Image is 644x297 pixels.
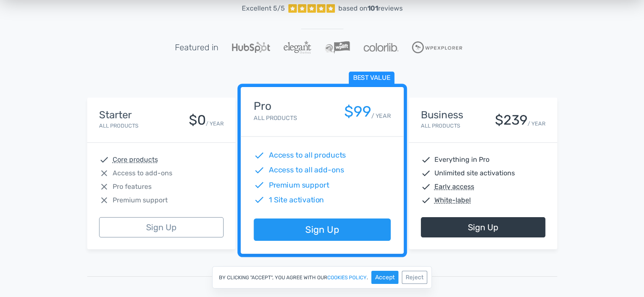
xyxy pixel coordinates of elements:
img: Colorlib [364,43,398,52]
a: cookies policy [327,275,367,280]
span: check [421,182,431,192]
span: check [421,168,431,178]
small: All Products [421,123,460,129]
span: check [99,155,109,165]
span: Pro features [113,182,152,192]
span: check [254,165,265,176]
span: Premium support [113,195,168,205]
small: All Products [254,114,297,122]
abbr: Early access [434,182,474,192]
button: Reject [402,271,427,284]
button: Accept [371,271,398,284]
span: close [99,182,109,192]
a: Sign Up [99,217,224,237]
span: check [254,194,265,205]
small: / YEAR [528,120,545,128]
img: ElegantThemes [284,41,311,54]
span: Excellent 5/5 [242,3,285,14]
abbr: White-label [434,195,471,205]
span: check [254,180,265,191]
span: close [99,168,109,178]
div: $0 [189,113,206,128]
span: close [99,195,109,205]
img: WPExplorer [412,41,462,53]
h4: Starter [99,109,138,120]
small: / YEAR [371,111,390,120]
abbr: Core products [113,155,158,165]
div: By clicking "Accept", you agree with our . [212,266,432,289]
strong: 101 [368,4,378,12]
img: WPLift [325,41,350,54]
span: Everything in Pro [434,155,489,165]
a: Sign Up [421,217,545,237]
h5: Featured in [175,43,218,52]
span: 1 Site activation [268,194,324,205]
img: Hubspot [232,42,270,53]
span: check [421,155,431,165]
small: / YEAR [206,120,224,128]
span: check [254,150,265,161]
span: Best value [348,72,394,85]
span: check [421,195,431,205]
span: Access to all add-ons [268,165,344,176]
div: $99 [344,104,371,120]
span: Access to all products [268,150,346,161]
div: based on reviews [338,3,403,14]
span: Access to add-ons [113,168,172,178]
small: All Products [99,123,138,129]
h4: Pro [254,100,297,112]
span: Premium support [268,180,329,191]
h4: Business [421,109,463,120]
span: Unlimited site activations [434,168,515,178]
div: $239 [495,113,528,128]
a: Sign Up [254,219,390,241]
